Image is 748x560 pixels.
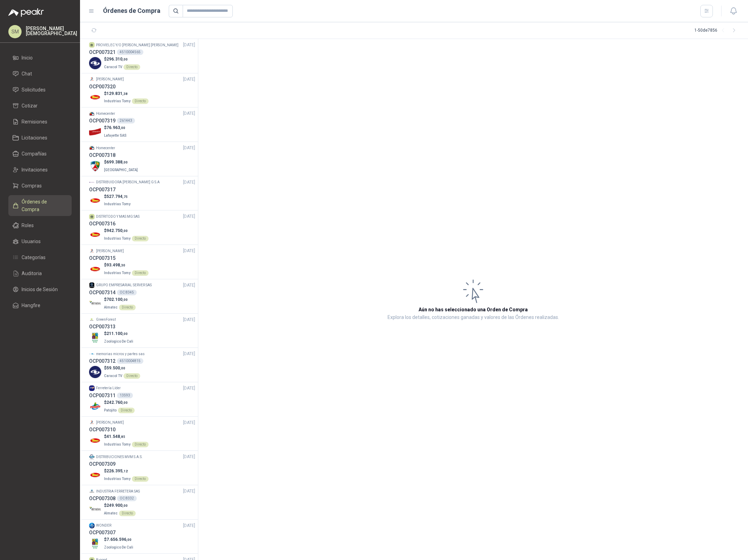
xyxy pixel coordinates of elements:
span: [DATE] [183,317,195,323]
a: Compañías [8,147,72,160]
span: Industrias Tomy [104,99,130,103]
img: Company Logo [89,366,101,378]
span: Industrias Tomy [104,237,130,240]
img: Company Logo [89,229,101,241]
div: OC 8332 [117,496,137,501]
h3: OCP007312 [89,357,116,365]
img: Company Logo [89,248,95,254]
img: Company Logo [89,503,101,515]
span: Remisiones [22,118,47,126]
p: Explora los detalles, cotizaciones ganadas y valores de las Órdenes realizadas. [388,313,559,322]
p: $ [104,262,149,269]
h3: OCP007314 [89,289,116,296]
h3: OCP007317 [89,186,116,193]
a: Hangfire [8,299,72,312]
h3: OCP007308 [89,495,116,502]
span: Órdenes de Compra [22,198,65,213]
img: Company Logo [89,91,101,103]
span: [DATE] [183,488,195,495]
span: 93.498 [106,263,125,267]
div: Directo [132,98,149,104]
p: $ [104,536,135,543]
span: 249.900 [106,503,128,508]
span: ,00 [122,401,128,405]
img: Company Logo [89,77,95,82]
span: [DATE] [183,42,195,48]
div: Directo [132,476,149,482]
span: ,00 [122,229,128,233]
span: Compañías [22,150,47,158]
span: 211.100 [106,331,128,336]
a: Company LogoHomecenter[DATE] OCP007319261443Company Logo$76.963,00Lafayette SAS [89,110,195,139]
img: Company Logo [89,179,95,185]
a: Company LogoFerretería Líder[DATE] OCP00731113593Company Logo$242.760,00PatojitoDirecto [89,385,195,414]
span: Caracol TV [104,374,122,378]
span: Lafayette SAS [104,134,127,137]
p: $ [104,296,136,303]
span: [DATE] [183,110,195,117]
h3: OCP007318 [89,151,116,159]
span: Zoologico De Cali [104,339,133,343]
span: [GEOGRAPHIC_DATA] [104,168,138,172]
p: $ [104,193,132,200]
p: GreenForest [96,317,116,322]
span: ,00 [122,160,128,164]
p: $ [104,365,140,371]
span: Categorías [22,254,46,261]
div: SM [8,25,22,38]
div: Directo [132,236,149,241]
a: Roles [8,219,72,232]
a: Company LogoINDUSTRIA FERRETERA SAS[DATE] OCP007308OC 8332Company Logo$249.900,00AlmatecDirecto [89,488,195,517]
span: Almatec [104,305,118,309]
p: $ [104,502,136,509]
a: Auditoria [8,267,72,280]
a: Cotizar [8,99,72,112]
span: [DATE] [183,282,195,289]
p: WONDER [96,523,111,528]
p: [PERSON_NAME] [96,420,124,425]
p: $ [104,159,139,166]
span: Industrias Tomy [104,477,130,481]
a: PROVIELEC Y/O [PERSON_NAME] [PERSON_NAME][DATE] OCP0073214510004565Company Logo$296.310,00Caracol... [89,42,195,70]
p: $ [104,90,149,97]
img: Company Logo [89,331,101,344]
h3: OCP007313 [89,323,116,330]
span: ,00 [120,126,125,130]
p: $ [104,227,149,234]
img: Company Logo [89,385,95,391]
span: Zoologico De Cali [104,545,133,549]
img: Company Logo [89,126,101,138]
p: GRUPO EMPRESARIAL SERVER SAS [96,282,152,288]
span: Roles [22,222,34,229]
a: Company LogoHomecenter[DATE] OCP007318Company Logo$699.388,00[GEOGRAPHIC_DATA] [89,145,195,173]
img: Company Logo [89,523,95,528]
h3: OCP007309 [89,460,116,468]
span: ,00 [122,332,128,336]
span: 7.656.596 [106,537,132,542]
div: 13593 [117,393,133,398]
span: Industrias Tomy [104,271,130,275]
img: Company Logo [89,351,95,357]
span: Auditoria [22,270,42,277]
span: 699.388 [106,160,128,165]
a: Órdenes de Compra [8,195,72,216]
div: Directo [132,270,149,276]
span: 296.310 [106,57,128,62]
p: DISTRIBUIDORA [PERSON_NAME] G S.A [96,179,160,185]
p: Ferretería Líder [96,385,121,391]
img: Company Logo [89,145,95,151]
span: Caracol TV [104,65,122,69]
img: Company Logo [89,57,101,69]
span: Almatec [104,511,118,515]
p: Homecenter [96,111,115,117]
a: Inicios de Sesión [8,283,72,296]
a: Remisiones [8,115,72,128]
p: [PERSON_NAME] [96,248,124,254]
h1: Órdenes de Compra [103,6,160,16]
span: 226.395 [106,469,128,473]
p: [PERSON_NAME] [DEMOGRAPHIC_DATA] [26,26,77,36]
a: Company Logomemorias micros y partes sas[DATE] OCP0073124510004815Company Logo$59.500,00Caracol T... [89,351,195,379]
p: Homecenter [96,145,115,151]
span: 76.963 [106,125,125,130]
span: 702.100 [106,297,128,302]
